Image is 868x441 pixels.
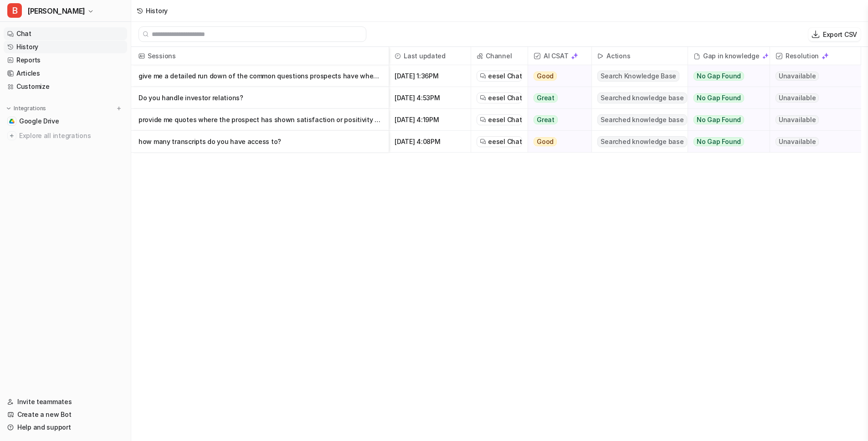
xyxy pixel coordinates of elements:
[776,137,819,146] span: Unavailable
[4,54,127,67] a: Reports
[9,118,15,124] img: Google Drive
[480,115,519,124] a: eesel Chat
[4,104,49,113] button: Integrations
[5,105,12,112] img: expand menu
[27,5,85,17] span: [PERSON_NAME]
[139,87,381,109] p: Do you handle investor relations?
[774,47,857,65] span: Resolution
[808,28,861,41] button: Export CSV
[688,131,763,153] button: No Gap Found
[597,136,687,147] span: Searched knowledge base
[4,80,127,93] a: Customize
[480,95,486,101] img: eeselChat
[139,131,381,153] p: how many transcripts do you have access to?
[4,115,127,128] a: Google DriveGoogle Drive
[480,93,519,103] a: eesel Chat
[480,72,519,81] a: eesel Chat
[7,3,22,18] span: B
[393,65,467,87] span: [DATE] 1:36PM
[7,131,16,140] img: explore all integrations
[4,129,127,142] a: Explore all integrations
[534,93,558,103] span: Great
[597,92,687,103] span: Searched knowledge base
[534,72,557,81] span: Good
[488,93,522,103] span: eesel Chat
[534,137,557,146] span: Good
[4,27,127,40] a: Chat
[135,47,385,65] span: Sessions
[688,65,763,87] button: No Gap Found
[393,131,467,153] span: [DATE] 4:08PM
[488,137,522,146] span: eesel Chat
[488,115,522,124] span: eesel Chat
[4,395,127,408] a: Invite teammates
[139,65,381,87] p: give me a detailed run down of the common questions prospects have when they are
[480,138,486,145] img: eeselChat
[393,109,467,131] span: [DATE] 4:19PM
[823,30,857,39] p: Export CSV
[528,65,586,87] button: Good
[776,115,819,124] span: Unavailable
[480,137,519,146] a: eesel Chat
[693,72,744,81] span: No Gap Found
[528,109,586,131] button: Great
[139,109,381,131] p: provide me quotes where the prospect has shown satisfaction or positivity towards Cake as a busin...
[693,115,744,124] span: No Gap Found
[776,93,819,103] span: Unavailable
[597,71,679,82] span: Search Knowledge Base
[688,87,763,109] button: No Gap Found
[480,117,486,123] img: eeselChat
[4,408,127,421] a: Create a new Bot
[14,105,46,112] p: Integrations
[528,131,586,153] button: Good
[606,47,630,65] h2: Actions
[688,109,763,131] button: No Gap Found
[534,115,558,124] span: Great
[693,93,744,103] span: No Gap Found
[4,67,127,80] a: Articles
[597,114,687,125] span: Searched knowledge base
[116,105,122,112] img: menu_add.svg
[393,87,467,109] span: [DATE] 4:53PM
[19,117,59,126] span: Google Drive
[146,6,168,15] div: History
[480,73,486,79] img: eeselChat
[692,47,766,65] div: Gap in knowledge
[528,87,586,109] button: Great
[475,47,524,65] span: Channel
[776,72,819,81] span: Unavailable
[4,41,127,53] a: History
[393,47,467,65] span: Last updated
[19,128,123,143] span: Explore all integrations
[4,421,127,434] a: Help and support
[488,72,522,81] span: eesel Chat
[532,47,588,65] span: AI CSAT
[693,137,744,146] span: No Gap Found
